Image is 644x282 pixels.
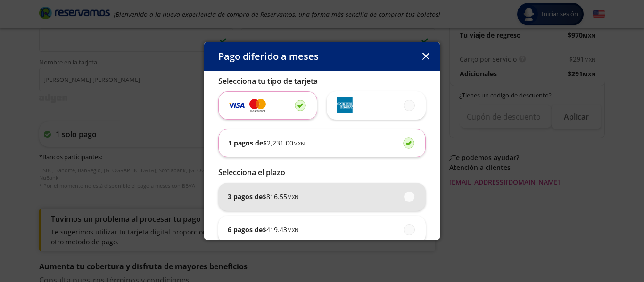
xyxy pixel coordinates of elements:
[293,140,305,147] small: MXN
[218,49,319,64] p: Pago diferido a meses
[287,226,298,234] small: MXN
[336,97,353,113] img: svg+xml;base64,PD94bWwgdmVyc2lvbj0iMS4wIiBlbmNvZGluZz0iVVRGLTgiIHN0YW5kYWxvbmU9Im5vIj8+Cjxzdmcgd2...
[249,98,266,113] img: svg+xml;base64,PD94bWwgdmVyc2lvbj0iMS4wIiBlbmNvZGluZz0iVVRGLTgiIHN0YW5kYWxvbmU9Im5vIj8+Cjxzdmcgd2...
[287,193,298,201] small: MXN
[263,225,298,234] span: $ 419.43
[228,192,298,201] p: 3 pagos de
[228,100,245,111] img: svg+xml;base64,PD94bWwgdmVyc2lvbj0iMS4wIiBlbmNvZGluZz0iVVRGLTgiIHN0YW5kYWxvbmU9Im5vIj8+Cjxzdmcgd2...
[228,138,305,148] p: 1 pagos de
[263,192,298,201] span: $ 816.55
[228,225,298,234] p: 6 pagos de
[218,75,426,87] p: Selecciona tu tipo de tarjeta
[263,138,305,148] span: $ 2,231.00
[218,167,426,178] p: Selecciona el plazo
